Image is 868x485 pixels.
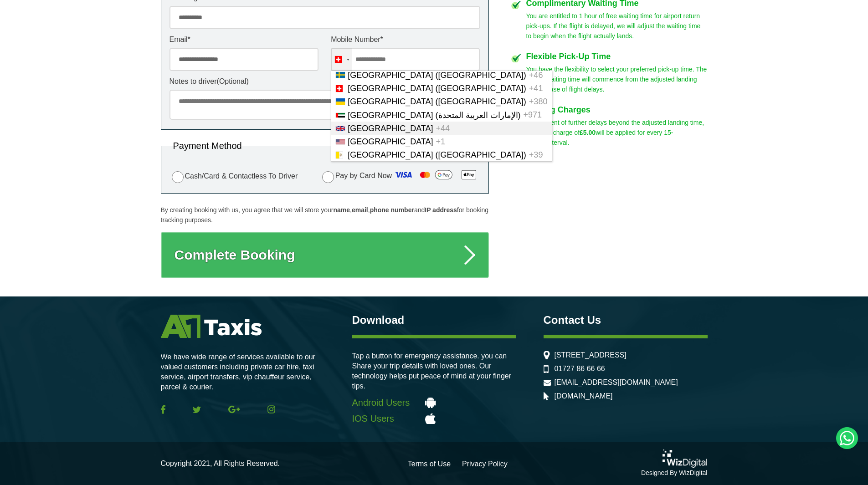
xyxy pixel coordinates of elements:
a: 01727 86 66 66 [555,365,605,373]
img: Facebook [161,405,165,414]
img: Wiz Digital [663,449,707,468]
h3: Download [352,315,516,326]
h3: Contact Us [544,315,708,326]
img: Twitter [193,406,201,413]
strong: name [333,206,350,214]
span: [GEOGRAPHIC_DATA] [348,137,433,146]
span: +39 [529,150,543,159]
input: Pay by Card Now [322,171,334,183]
p: You are entitled to 1 hour of free waiting time for airport return pick-ups. If the flight is del... [526,11,708,41]
li: [STREET_ADDRESS] [544,351,708,359]
span: +380 [529,97,548,106]
span: [GEOGRAPHIC_DATA] (‫الإمارات العربية المتحدة‬‎) [348,111,520,120]
label: Mobile Number [331,36,480,43]
p: We have wide range of services available to our valued customers including private car hire, taxi... [161,352,325,392]
strong: £5.00 [580,129,596,136]
a: IOS Users [352,414,516,424]
legend: Payment Method [169,141,246,150]
p: You have the flexibility to select your preferred pick-up time. The 1-hour waiting time will comm... [526,64,708,94]
p: Designed By WizDigital [641,468,708,478]
img: Google Plus [228,405,240,414]
a: [EMAIL_ADDRESS][DOMAIN_NAME] [555,378,678,387]
span: [GEOGRAPHIC_DATA] ([GEOGRAPHIC_DATA]) [348,97,526,106]
strong: email [352,206,368,214]
h4: Flexible Pick-Up Time [526,52,708,61]
span: +971 [524,111,542,120]
a: Terms of Use [408,460,451,468]
input: Cash/Card & Contactless To Driver [172,171,184,183]
a: [DOMAIN_NAME] [555,392,613,400]
a: Android Users [352,398,516,408]
span: [GEOGRAPHIC_DATA] [348,124,433,133]
span: +46 [529,71,543,80]
span: +41 [529,84,543,93]
p: Tap a button for emergency assistance. you can Share your trip details with loved ones. Our techn... [352,351,516,391]
img: Instagram [267,405,275,414]
strong: IP address [425,206,457,214]
span: [GEOGRAPHIC_DATA] ([GEOGRAPHIC_DATA]) [348,150,526,159]
p: By creating booking with us, you agree that we will store your , , and for booking tracking purpo... [161,205,489,225]
label: Cash/Card & Contactless To Driver [169,170,298,183]
span: [GEOGRAPHIC_DATA] ([GEOGRAPHIC_DATA]) [348,71,526,80]
a: Privacy Policy [462,460,508,468]
p: In the event of further delays beyond the adjusted landing time, a waiting charge of will be appl... [526,117,708,148]
label: Email [169,36,318,43]
span: [GEOGRAPHIC_DATA] ([GEOGRAPHIC_DATA]) [348,84,526,93]
label: Notes to driver [169,78,480,85]
span: +44 [436,124,450,133]
div: Switzerland (Schweiz): +41 [331,48,352,71]
span: +1 [436,137,446,146]
button: Complete Booking [161,232,489,278]
p: Copyright 2021, All Rights Reserved. [161,459,280,469]
label: Pay by Card Now [320,168,480,185]
h4: Waiting Charges [526,106,708,114]
span: (Optional) [217,77,249,85]
strong: phone number [370,206,414,214]
img: A1 Taxis St Albans [161,315,262,338]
